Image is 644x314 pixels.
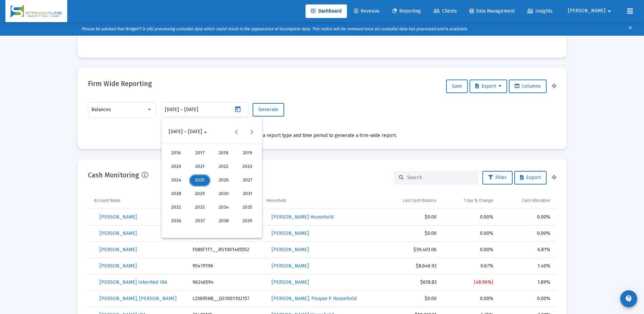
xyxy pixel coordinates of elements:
button: 2021 [188,160,212,174]
button: 2037 [188,214,212,228]
div: 2028 [165,188,187,200]
div: 2026 [213,174,234,187]
button: 2032 [164,201,188,214]
button: 2020 [164,160,188,174]
div: 2022 [213,161,234,173]
div: 2031 [237,188,258,200]
div: 2033 [189,202,210,214]
button: Previous 24 years [229,125,243,139]
div: 2037 [189,215,210,227]
button: 2023 [236,160,259,174]
div: 2019 [237,147,258,159]
button: 2038 [212,214,236,228]
button: 2035 [236,201,259,214]
button: 2030 [212,187,236,201]
div: 2023 [237,161,258,173]
div: 2034 [213,202,234,214]
div: 2016 [165,147,187,159]
div: 2021 [189,161,210,173]
div: 2020 [165,161,187,173]
div: 2035 [237,202,258,214]
button: 2026 [212,174,236,187]
button: 2019 [236,146,259,160]
div: 2036 [165,215,187,227]
button: 2025 [188,174,212,187]
div: 2017 [189,147,210,159]
div: 2018 [213,147,234,159]
div: 2030 [213,188,234,200]
div: 2024 [165,174,187,187]
span: [DATE] – [DATE] [169,129,202,135]
button: 2039 [236,214,259,228]
button: 2017 [188,146,212,160]
button: 2022 [212,160,236,174]
button: 2016 [164,146,188,160]
div: 2025 [189,174,210,187]
button: Next 24 years [245,125,258,139]
button: 2031 [236,187,259,201]
div: 2039 [237,215,258,227]
button: Choose date [163,125,213,139]
button: 2033 [188,201,212,214]
button: 2034 [212,201,236,214]
div: 2027 [237,174,258,187]
button: 2036 [164,214,188,228]
button: 2024 [164,174,188,187]
button: 2029 [188,187,212,201]
button: 2028 [164,187,188,201]
div: 2029 [189,188,210,200]
div: 2032 [165,202,187,214]
button: 2027 [236,174,259,187]
div: 2038 [213,215,234,227]
button: 2018 [212,146,236,160]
